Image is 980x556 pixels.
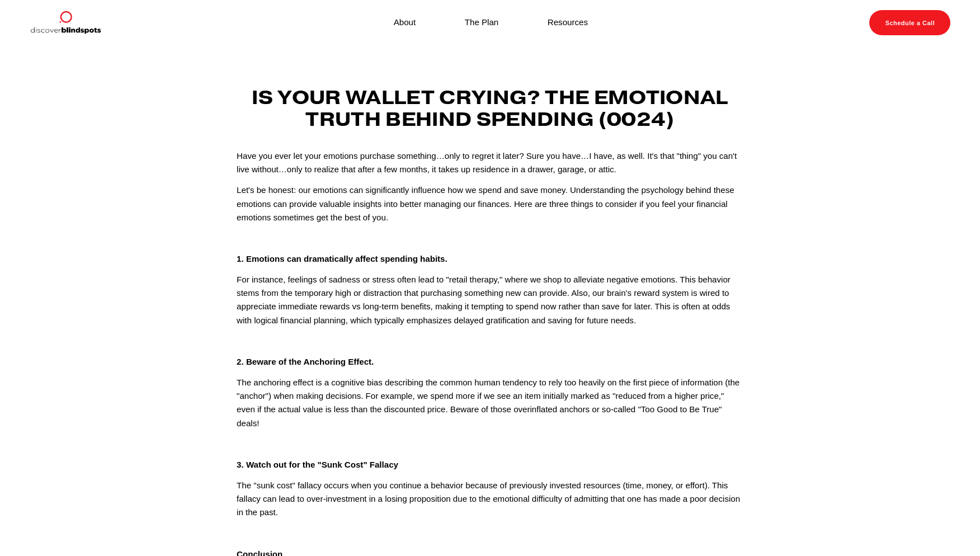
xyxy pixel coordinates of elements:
[237,273,743,327] p: For instance, feelings of sadness or stress often lead to "retail therapy," where we shop to alle...
[237,357,374,366] strong: 2. Beware of the Anchoring Effect.
[237,376,743,430] p: The anchoring effect is a cognitive bias describing the common human tendency to rely too heavily...
[30,10,101,36] img: Discover Blind Spots
[237,149,743,176] p: Have you ever let your emotions purchase something…only to regret it later? Sure you have…I have,...
[237,460,398,469] strong: 3. Watch out for the "Sunk Cost" Fallacy
[869,10,950,36] a: Schedule a Call
[394,15,416,30] a: About
[237,183,743,224] p: Let's be honest: our emotions can significantly influence how we spend and save money. Understand...
[465,15,498,30] a: The Plan
[548,15,588,30] a: Resources
[237,479,743,519] p: The "sunk cost" fallacy occurs when you continue a behavior because of previously invested resour...
[237,254,447,263] strong: 1. Emotions can dramatically affect spending habits.
[252,85,733,131] strong: Is Your Wallet Crying? The Emotional Truth Behind Spending (0024)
